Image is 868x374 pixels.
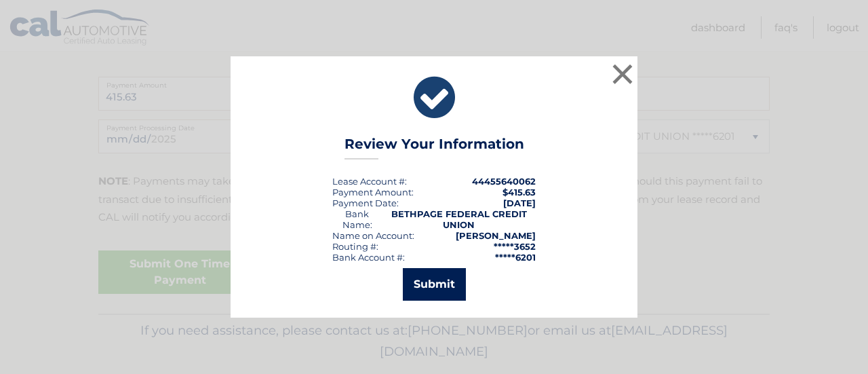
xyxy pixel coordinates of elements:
h3: Review Your Information [344,136,524,160]
span: $415.63 [502,187,536,198]
strong: BETHPAGE FEDERAL CREDIT UNION [391,208,527,230]
button: × [609,60,636,88]
div: : [332,198,399,208]
span: Payment Date [332,198,397,208]
strong: [PERSON_NAME] [456,230,536,241]
div: Payment Amount: [332,187,414,198]
div: Bank Account #: [332,252,405,263]
div: Name on Account: [332,230,414,241]
button: Submit [403,268,466,301]
div: Bank Name: [332,208,382,230]
div: Lease Account #: [332,176,407,187]
div: Routing #: [332,241,378,252]
span: [DATE] [503,198,536,208]
strong: 44455640062 [472,176,536,187]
